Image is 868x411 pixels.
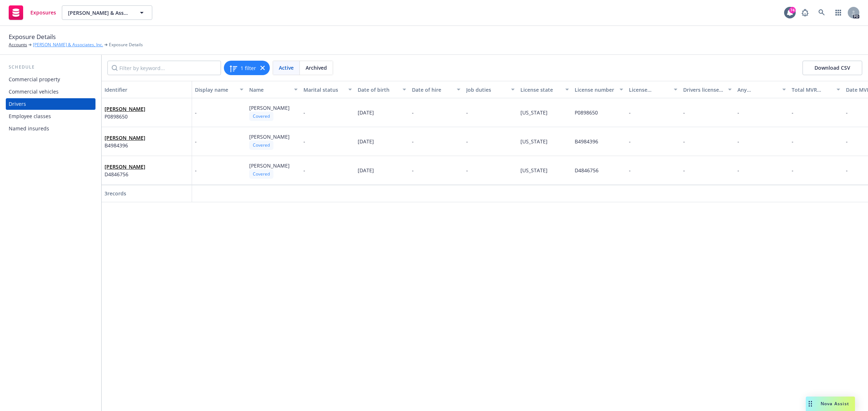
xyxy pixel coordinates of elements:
a: Accounts [9,42,27,48]
a: Exposures [6,3,59,23]
span: - [737,109,739,116]
span: 3 records [105,190,126,197]
span: Archived [306,64,327,72]
a: Drivers [6,98,95,110]
button: Date of hire [409,81,463,98]
span: - [737,167,739,174]
button: Name [246,81,301,98]
div: Commercial property [9,74,60,85]
span: - [792,167,793,174]
button: Identifier [102,81,192,98]
span: B4984396 [105,142,145,149]
a: [PERSON_NAME] [105,134,145,141]
button: Download CSV [803,61,862,75]
span: - [412,109,414,116]
span: - [683,109,685,116]
div: Schedule [6,64,95,71]
button: Total MVR points [789,81,843,98]
div: Covered [249,140,273,150]
a: Search [814,5,829,20]
span: [DATE] [358,109,374,116]
span: Exposures [30,10,56,16]
span: - [846,109,848,116]
span: - [737,138,739,145]
button: Date of birth [355,81,409,98]
div: License state [520,86,561,94]
a: Named insureds [6,123,95,134]
a: [PERSON_NAME] [105,105,145,112]
button: License state [518,81,572,98]
div: Marital status [303,86,344,94]
span: - [466,167,468,174]
div: Date of hire [412,86,452,94]
button: Display name [192,81,246,98]
span: - [683,167,685,174]
span: P0898650 [105,113,145,120]
span: Nova Assist [821,401,849,407]
a: [PERSON_NAME] [105,163,145,170]
span: - [195,109,197,116]
span: - [683,138,685,145]
div: Named insureds [9,123,49,134]
div: License number [575,86,615,94]
div: Total MVR points [792,86,832,94]
div: 74 [789,7,796,13]
span: - [195,138,197,145]
div: Name [249,86,290,94]
span: Exposure Details [9,32,56,42]
button: [PERSON_NAME] & Associates, Inc. [62,5,152,20]
span: [PERSON_NAME] [105,134,145,142]
span: [US_STATE] [520,138,548,145]
span: D4846756 [105,170,145,178]
span: - [846,167,848,174]
a: Commercial property [6,74,95,85]
span: B4984396 [575,138,598,145]
span: [PERSON_NAME] [249,104,290,111]
div: Identifier [105,86,189,94]
div: Drivers license status [683,86,724,94]
span: Active [279,64,294,72]
span: - [412,138,414,145]
span: [US_STATE] [520,109,548,116]
span: [DATE] [358,138,374,145]
div: Employee classes [9,111,51,122]
span: 1 filter [241,64,256,72]
div: Drag to move [806,397,815,411]
input: Filter by keyword... [107,61,221,75]
a: Employee classes [6,111,95,122]
button: Any suspensions/revocations? [735,81,789,98]
span: P0898650 [575,109,598,116]
div: Any suspensions/revocations? [737,86,778,94]
span: [US_STATE] [520,167,548,174]
span: [PERSON_NAME] [105,163,145,170]
a: Report a Bug [798,5,812,20]
div: Drivers [9,98,26,110]
button: Drivers license status [680,81,735,98]
span: D4846756 [575,167,599,174]
span: - [629,138,631,145]
a: Commercial vehicles [6,86,95,98]
div: Display name [195,86,235,94]
button: License number [572,81,626,98]
button: Marital status [301,81,355,98]
span: [PERSON_NAME] [249,162,290,169]
div: Job duties [466,86,507,94]
span: - [412,167,414,174]
span: - [303,167,305,174]
span: Exposure Details [109,42,143,48]
span: [DATE] [358,167,374,174]
span: - [792,109,793,116]
span: - [846,138,848,145]
div: Commercial vehicles [9,86,59,98]
div: License expiration date [629,86,669,94]
a: [PERSON_NAME] & Associates, Inc. [33,42,103,48]
span: - [303,138,305,145]
button: Job duties [463,81,518,98]
span: - [466,138,468,145]
span: - [466,109,468,116]
div: Covered [249,112,273,121]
